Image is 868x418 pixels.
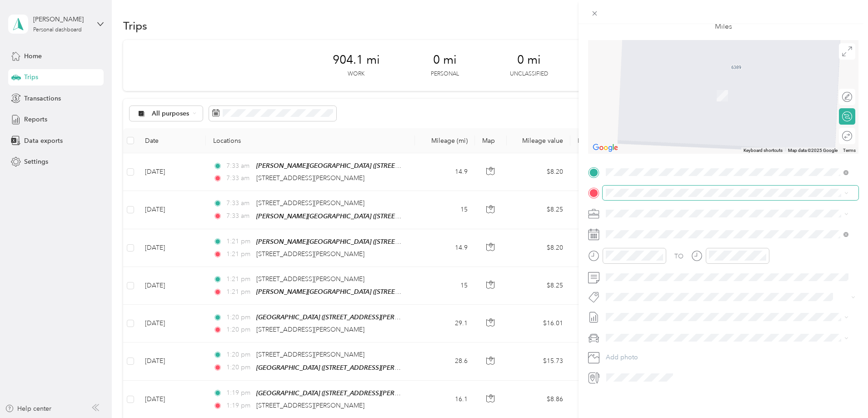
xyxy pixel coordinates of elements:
[590,142,620,154] a: Open this area in Google Maps (opens a new window)
[603,351,858,364] button: Add photo
[674,252,683,261] div: TO
[715,21,732,32] p: Miles
[788,148,838,153] span: Map data ©2025 Google
[743,147,783,154] button: Keyboard shortcuts
[817,367,868,418] iframe: Everlance-gr Chat Button Frame
[590,142,620,154] img: Google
